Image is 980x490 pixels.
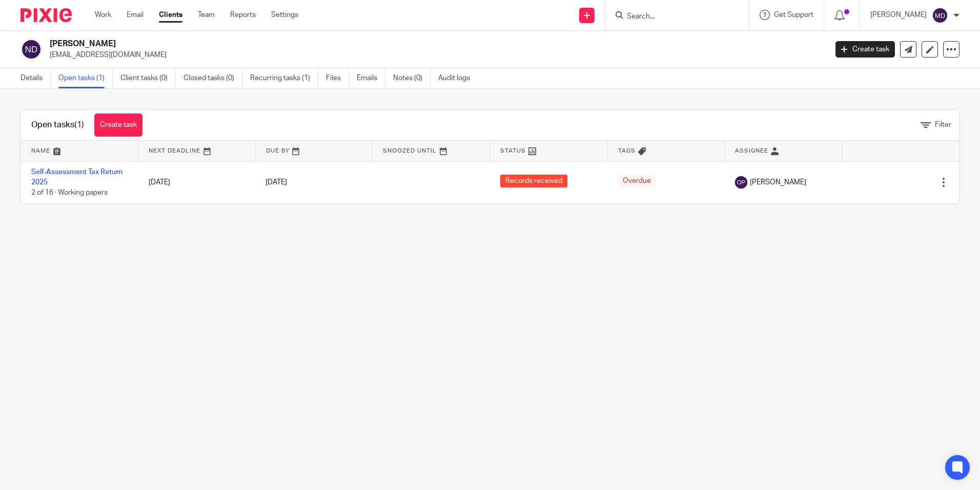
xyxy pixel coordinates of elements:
span: Tags [618,148,636,154]
a: Settings [271,10,298,20]
h2: [PERSON_NAME] [50,39,666,49]
span: [PERSON_NAME] [750,177,806,187]
span: [DATE] [266,179,287,186]
a: Work [95,10,111,20]
img: svg%3E [735,176,747,189]
td: [DATE] [138,161,256,203]
span: Records received [500,175,567,187]
img: svg%3E [21,39,42,60]
a: Self-Assessment Tax Return 2025 [31,168,122,186]
a: Emails [357,68,385,88]
a: Client tasks (0) [120,68,176,88]
a: Email [127,10,144,20]
span: Snoozed Until [383,148,437,154]
a: Files [326,68,349,88]
input: Search [626,12,718,22]
span: Status [500,148,526,154]
img: Pixie [21,8,72,22]
span: Filter [935,121,951,128]
span: 2 of 16 · Working papers [31,189,108,196]
a: Notes (0) [393,68,431,88]
a: Open tasks (1) [58,68,113,88]
a: Audit logs [438,68,478,88]
a: Create task [94,114,142,137]
img: svg%3E [932,7,948,24]
p: [EMAIL_ADDRESS][DOMAIN_NAME] [50,50,820,60]
h1: Open tasks [31,120,84,130]
span: (1) [74,121,84,129]
a: Details [21,68,51,88]
a: Closed tasks (0) [183,68,242,88]
a: Clients [159,10,182,20]
span: Overdue [618,175,656,187]
span: Get Support [774,11,813,18]
a: Create task [835,41,895,58]
a: Team [198,10,215,20]
p: [PERSON_NAME] [870,10,927,20]
a: Reports [230,10,256,20]
a: Recurring tasks (1) [250,68,318,88]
